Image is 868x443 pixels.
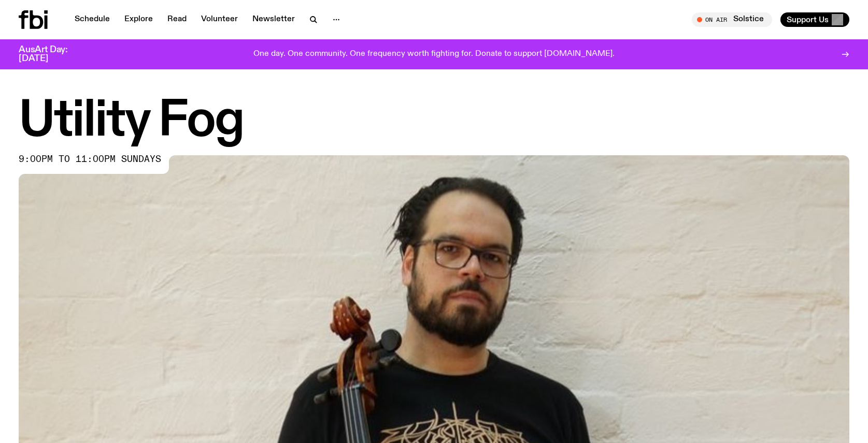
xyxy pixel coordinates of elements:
h1: Utility Fog [19,98,849,145]
a: Read [161,12,193,27]
button: Support Us [780,12,849,27]
a: Explore [118,12,159,27]
p: One day. One community. One frequency worth fighting for. Donate to support [DOMAIN_NAME]. [253,50,615,59]
h3: AusArt Day: [DATE] [19,46,85,63]
a: Schedule [68,12,116,27]
a: Newsletter [246,12,301,27]
span: Support Us [787,15,829,24]
a: Volunteer [195,12,244,27]
span: 9:00pm to 11:00pm sundays [19,155,161,164]
button: On AirSolstice [692,12,772,27]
